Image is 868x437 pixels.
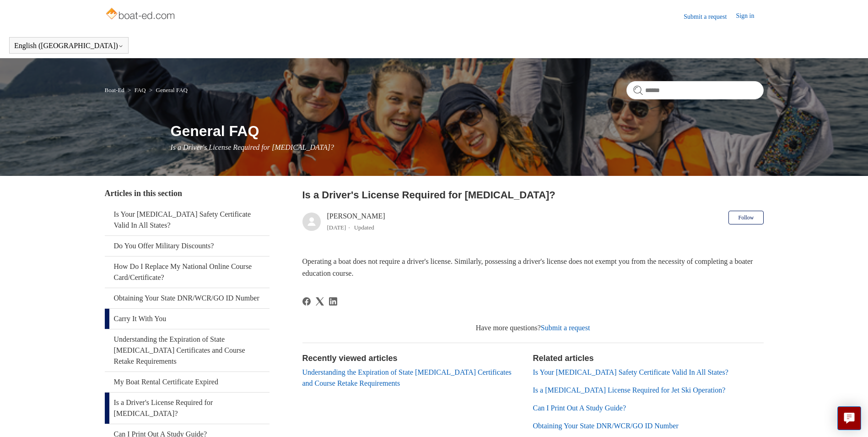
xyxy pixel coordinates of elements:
[171,143,334,151] span: Is a Driver's License Required for [MEDICAL_DATA]?
[105,87,124,93] a: Boat-Ed
[354,224,374,231] li: Updated
[135,87,146,93] a: FAQ
[736,11,763,22] a: Sign in
[105,204,270,235] a: Is Your [MEDICAL_DATA] Safety Certificate Valid In All States?
[105,393,270,424] a: Is a Driver's License Required for [MEDICAL_DATA]?
[533,422,679,430] a: Obtaining Your State DNR/WCR/GO ID Number
[728,211,763,224] button: Follow Article
[329,297,337,306] a: LinkedIn
[105,372,270,392] a: My Boat Rental Certificate Expired
[533,368,728,376] a: Is Your [MEDICAL_DATA] Safety Certificate Valid In All States?
[171,120,764,142] h1: General FAQ
[302,297,311,306] svg: Share this page on Facebook
[105,288,270,308] a: Obtaining Your State DNR/WCR/GO ID Number
[327,224,346,231] time: 03/01/2024, 16:00
[302,322,764,333] div: Have more questions?
[302,368,512,387] a: Understanding the Expiration of State [MEDICAL_DATA] Certificates and Course Retake Requirements
[316,297,324,306] a: X Corp
[156,87,188,93] a: General FAQ
[316,297,324,306] svg: Share this page on X Corp
[105,236,270,256] a: Do You Offer Military Discounts?
[105,329,270,371] a: Understanding the Expiration of State [MEDICAL_DATA] Certificates and Course Retake Requirements
[327,211,385,233] div: [PERSON_NAME]
[533,386,726,394] a: Is a [MEDICAL_DATA] License Required for Jet Ski Operation?
[329,297,337,306] svg: Share this page on LinkedIn
[105,5,178,24] img: Boat-Ed Help Center home page
[541,324,590,332] a: Submit a request
[147,87,188,93] li: General FAQ
[684,12,736,22] a: Submit a request
[302,297,311,306] a: Facebook
[14,42,124,50] button: English ([GEOGRAPHIC_DATA])
[837,406,861,430] button: Live chat
[105,309,270,329] a: Carry It With You
[626,81,764,99] input: Search
[105,189,182,198] span: Articles in this section
[533,404,626,412] a: Can I Print Out A Study Guide?
[105,257,270,288] a: How Do I Replace My National Online Course Card/Certificate?
[126,87,147,93] li: FAQ
[302,256,764,279] p: Operating a boat does not require a driver's license. Similarly, possessing a driver's license do...
[105,87,126,93] li: Boat-Ed
[302,352,524,365] h2: Recently viewed articles
[302,187,764,202] h2: Is a Driver's License Required for Boating?
[533,352,764,365] h2: Related articles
